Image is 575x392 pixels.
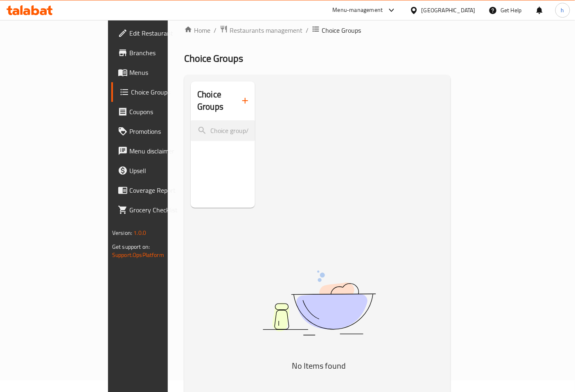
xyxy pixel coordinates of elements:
a: Support.OpsPlatform [112,250,164,260]
span: Restaurants management [230,25,302,35]
a: Edit Restaurant [111,23,204,43]
span: Choice Groups [322,25,361,35]
span: h [561,6,564,15]
img: dish.svg [217,249,422,357]
span: Get support on: [112,241,150,252]
span: Branches [129,48,198,58]
a: Upsell [111,161,204,180]
h5: No Items found [217,359,422,372]
span: Edit Restaurant [129,28,198,38]
a: Restaurants management [220,25,302,36]
a: Branches [111,43,204,63]
h2: Choice Groups [197,88,235,113]
span: Promotions [129,126,198,136]
li: / [306,25,309,35]
a: Coupons [111,102,204,122]
div: [GEOGRAPHIC_DATA] [422,6,476,15]
li: / [214,25,216,35]
span: Version: [112,228,132,238]
span: Grocery Checklist [129,205,198,215]
div: Menu-management [333,5,383,15]
span: Choice Groups [184,49,243,68]
a: Menu disclaimer [111,141,204,161]
span: Coverage Report [129,185,198,195]
a: Grocery Checklist [111,200,204,220]
span: Menus [129,68,198,77]
span: 1.0.0 [133,228,146,238]
span: Choice Groups [131,87,198,97]
nav: breadcrumb [184,25,451,36]
span: Coupons [129,107,198,117]
input: search [191,120,255,141]
a: Menus [111,63,204,82]
span: Upsell [129,166,198,176]
a: Promotions [111,122,204,141]
a: Coverage Report [111,180,204,200]
a: Choice Groups [111,82,204,102]
span: Menu disclaimer [129,146,198,156]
